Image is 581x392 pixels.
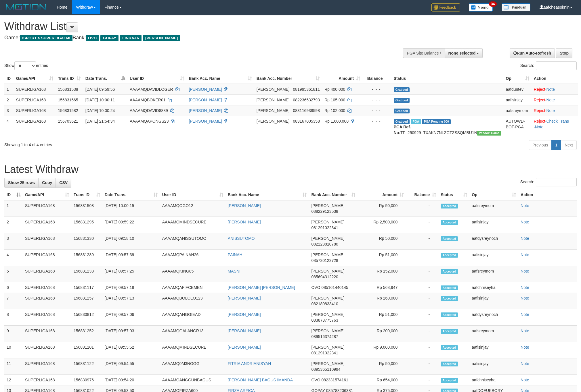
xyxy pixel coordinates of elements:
[23,200,71,217] td: SUPERLIGA168
[406,233,438,250] td: -
[14,105,56,116] td: SUPERLIGA168
[394,125,411,135] b: PGA Ref. No:
[448,51,476,55] span: None selected
[324,108,345,113] span: Rp 102.000
[406,326,438,342] td: -
[102,200,160,217] td: [DATE] 10:00:15
[4,178,39,188] a: Show 25 rows
[406,309,438,326] td: -
[71,309,102,326] td: 156830812
[160,233,225,250] td: AAAAMQANISSUTOMO
[228,220,261,224] a: [PERSON_NAME]
[406,250,438,266] td: -
[186,73,254,84] th: Bank Acc. Name: activate to sort column ascending
[406,200,438,217] td: -
[441,345,458,350] span: Accepted
[403,48,444,58] div: PGA Site Balance /
[228,312,261,317] a: [PERSON_NAME]
[546,98,555,102] a: Note
[521,329,529,333] a: Note
[160,200,225,217] td: AAAAMQOGO12
[534,98,545,102] a: Reject
[445,48,483,58] button: None selected
[441,204,458,208] span: Accepted
[521,269,529,273] a: Note
[358,250,406,266] td: Rp 51,000
[469,282,518,293] td: aafchhiseyha
[228,296,261,300] a: [PERSON_NAME]
[8,180,35,185] span: Show 25 rows
[311,252,344,257] span: [PERSON_NAME]
[504,94,532,105] td: aafisinjay
[504,73,532,84] th: Op: activate to sort column ascending
[130,87,173,92] span: AAAAMQDAVIDLOGER
[102,233,160,250] td: [DATE] 09:58:10
[4,342,23,358] td: 10
[469,250,518,266] td: aafisinjay
[441,378,458,383] span: Accepted
[257,119,290,123] span: [PERSON_NAME]
[394,109,410,113] span: Grabbed
[100,35,119,41] span: GOPAY
[4,105,14,116] td: 3
[561,140,577,150] a: Next
[160,342,225,358] td: AAAAMQMINDSECURE
[311,367,340,372] span: Copy 0895365110994 to clipboard
[441,285,458,290] span: Accepted
[521,220,529,224] a: Note
[311,312,344,317] span: [PERSON_NAME]
[324,98,345,102] span: Rp 105.000
[441,236,458,241] span: Accepted
[510,48,555,58] a: Run Auto-Refresh
[311,329,344,333] span: [PERSON_NAME]
[228,236,255,241] a: ANISSUTOMO
[411,119,421,124] span: Marked by aafchhiseyha
[521,296,529,300] a: Note
[394,119,410,124] span: Grabbed
[14,84,56,95] td: SUPERLIGA168
[504,84,532,95] td: aafduntev
[521,203,529,208] a: Note
[4,375,23,385] td: 12
[441,253,458,258] span: Accepted
[58,87,78,92] span: 156831538
[358,190,406,200] th: Amount: activate to sort column ascending
[532,105,578,116] td: ·
[469,342,518,358] td: aafisinjay
[130,108,168,113] span: AAAAMQDAVID8889
[532,94,578,105] td: ·
[358,233,406,250] td: Rp 50,000
[358,326,406,342] td: Rp 200,000
[477,131,501,136] span: Vendor URL: https://trx31.1velocity.biz
[422,119,451,124] span: PGA Pending
[521,378,529,382] a: Note
[293,108,320,113] span: Copy 083116938598 to clipboard
[469,375,518,385] td: aafchhiseyha
[143,35,180,41] span: [PERSON_NAME]
[4,266,23,282] td: 5
[406,342,438,358] td: -
[518,190,577,200] th: Action
[58,119,78,123] span: 156703621
[4,164,577,175] h1: Latest Withdraw
[469,233,518,250] td: aafdysreynoch
[4,94,14,105] td: 2
[406,282,438,293] td: -
[160,326,225,342] td: AAAAMQGALANGR13
[311,351,338,355] span: Copy 081291022341 to clipboard
[469,326,518,342] td: aafsreymom
[228,285,295,290] a: [PERSON_NAME] [PERSON_NAME]
[365,118,389,124] div: - - -
[4,140,238,148] div: Showing 1 to 4 of 4 entries
[4,200,23,217] td: 1
[431,3,460,11] img: Feedback.jpg
[102,266,160,282] td: [DATE] 09:57:25
[532,116,578,138] td: · ·
[469,3,493,11] img: Button%20Memo.svg
[534,87,545,92] a: Reject
[71,282,102,293] td: 156831117
[71,375,102,385] td: 156830976
[228,269,240,273] a: MASNI
[529,140,552,150] a: Previous
[4,190,23,200] th: ID: activate to sort column descending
